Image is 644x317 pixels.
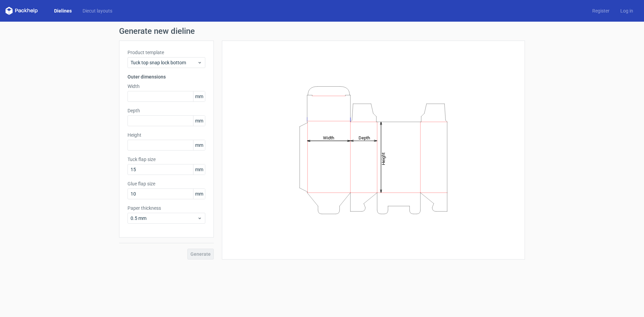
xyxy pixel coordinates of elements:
label: Depth [128,107,205,114]
span: 0.5 mm [131,215,197,222]
a: Dielines [49,7,77,14]
span: mm [193,164,205,175]
h1: Generate new dieline [119,27,525,35]
h3: Outer dimensions [128,73,205,80]
span: mm [193,189,205,199]
a: Diecut layouts [77,7,118,14]
tspan: Height [381,152,386,165]
label: Glue flap size [128,180,205,187]
span: Tuck top snap lock bottom [131,59,197,66]
label: Width [128,83,205,90]
span: mm [193,140,205,150]
tspan: Width [323,135,334,140]
label: Height [128,132,205,138]
span: mm [193,116,205,126]
a: Log in [615,7,639,14]
tspan: Depth [359,135,370,140]
label: Tuck flap size [128,156,205,163]
span: mm [193,91,205,101]
label: Paper thickness [128,205,205,211]
label: Product template [128,49,205,56]
a: Register [587,7,615,14]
